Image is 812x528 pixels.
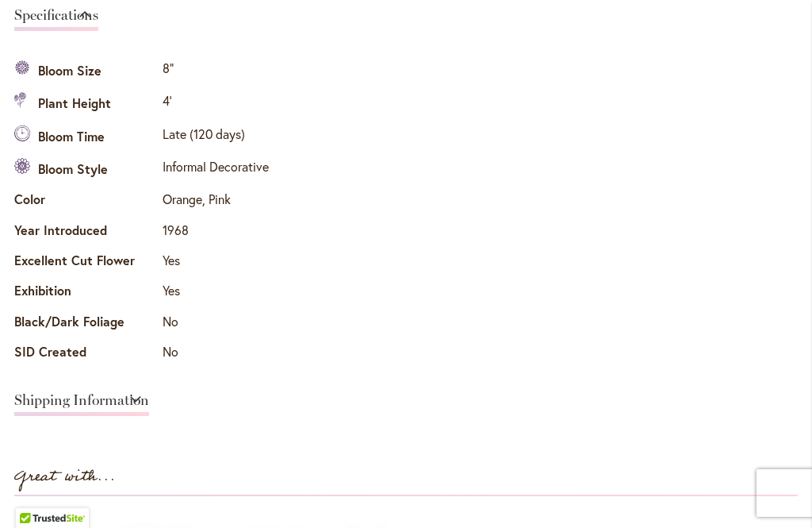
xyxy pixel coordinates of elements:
[159,55,273,87] td: 8"
[159,121,273,153] td: Late (120 days)
[159,278,273,308] td: Yes
[14,393,149,416] a: Shipping Information
[12,472,56,516] iframe: Launch Accessibility Center
[14,88,159,121] th: Plant Height
[159,153,273,186] td: Informal Decorative
[14,247,159,277] th: Excellent Cut Flower
[14,278,159,308] th: Exhibition
[14,121,159,153] th: Bloom Time
[14,187,159,217] th: Color
[159,217,273,247] td: 1968
[159,187,273,217] td: Orange, Pink
[14,339,159,369] th: SID Created
[14,153,159,186] th: Bloom Style
[159,88,273,121] td: 4'
[159,339,273,369] td: No
[14,464,116,490] strong: Great with...
[14,308,159,338] th: Black/Dark Foliage
[14,55,159,87] th: Bloom Size
[159,247,273,277] td: Yes
[14,8,98,31] a: Specifications
[14,217,159,247] th: Year Introduced
[159,308,273,338] td: No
